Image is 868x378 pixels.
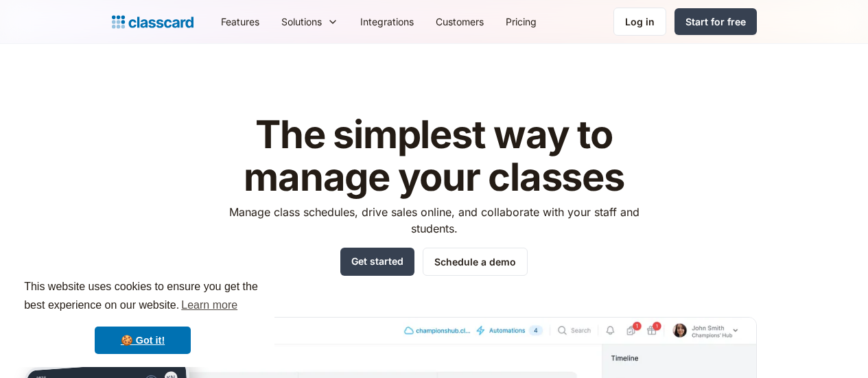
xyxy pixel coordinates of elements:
a: Log in [613,8,666,36]
div: Solutions [270,6,349,37]
a: Start for free [675,8,757,35]
div: Solutions [281,14,322,29]
div: Start for free [685,14,746,29]
h1: The simplest way to manage your classes [216,114,652,198]
a: Schedule a demo [423,248,528,276]
a: Customers [425,6,495,37]
div: cookieconsent [11,265,274,367]
a: Get started [340,248,414,276]
a: Integrations [349,6,425,37]
a: Pricing [495,6,548,37]
div: Log in [625,14,655,29]
a: dismiss cookie message [95,327,191,354]
p: Manage class schedules, drive sales online, and collaborate with your staff and students. [216,204,652,237]
span: This website uses cookies to ensure you get the best experience on our website. [24,279,261,316]
a: Features [210,6,270,37]
a: learn more about cookies [179,295,239,316]
a: home [112,12,193,32]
